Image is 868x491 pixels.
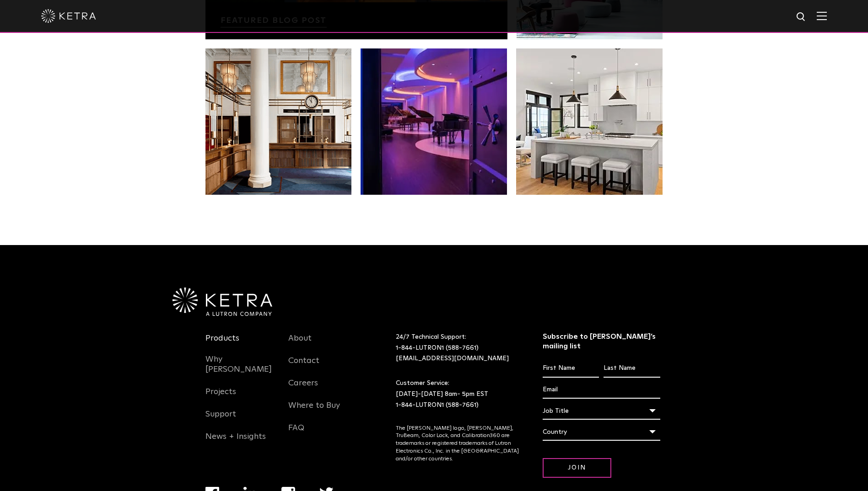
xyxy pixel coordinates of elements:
[173,288,272,316] img: Ketra-aLutronCo_White_RGB
[543,332,660,351] h3: Subscribe to [PERSON_NAME]’s mailing list
[543,360,599,377] input: First Name
[396,345,479,351] a: 1-844-LUTRON1 (588-7661)
[817,11,827,20] img: Hamburger%20Nav.svg
[205,409,236,430] a: Support
[796,11,807,23] img: search icon
[205,432,266,453] a: News + Insights
[396,332,520,364] p: 24/7 Technical Support:
[288,356,319,377] a: Contact
[41,9,96,23] img: ketra-logo-2019-white
[396,378,520,411] p: Customer Service: [DATE]-[DATE] 8am- 5pm EST
[205,354,275,385] a: Why [PERSON_NAME]
[543,423,660,441] div: Country
[288,378,318,399] a: Careers
[396,425,520,463] p: The [PERSON_NAME] logo, [PERSON_NAME], TruBeam, Color Lock, and Calibration360 are trademarks or ...
[396,355,509,362] a: [EMAIL_ADDRESS][DOMAIN_NAME]
[543,381,660,399] input: Email
[396,402,479,408] a: 1-844-LUTRON1 (588-7661)
[543,402,660,420] div: Job Title
[543,458,611,478] input: Join
[288,400,340,422] a: Where to Buy
[604,360,660,377] input: Last Name
[205,333,239,354] a: Products
[288,332,358,444] div: Navigation Menu
[288,333,312,354] a: About
[205,332,275,453] div: Navigation Menu
[288,423,304,444] a: FAQ
[205,387,236,408] a: Projects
